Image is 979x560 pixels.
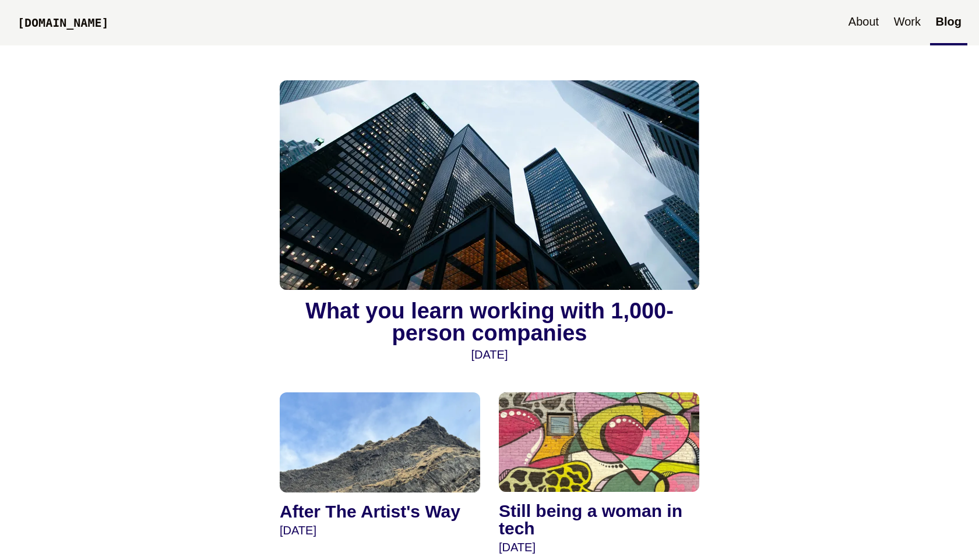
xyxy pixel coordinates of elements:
h4: Still being a woman in tech [499,502,699,537]
time: [DATE] [280,524,316,537]
a: What you learn working with 1,000-person companies [DATE] [280,80,699,364]
h4: After The Artist's Way [280,503,480,520]
time: [DATE] [471,348,508,361]
h4: What you learn working with 1,000-person companies [280,300,699,345]
a: Still being a woman in tech [DATE] [499,392,699,558]
time: [DATE] [499,541,536,554]
a: [DOMAIN_NAME] [12,4,115,44]
a: After The Artist's Way [DATE] [280,392,480,540]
